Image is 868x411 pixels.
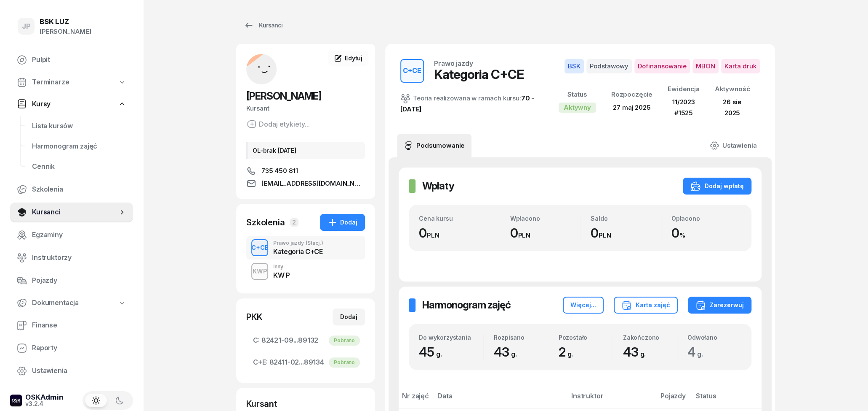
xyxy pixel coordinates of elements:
[558,334,612,341] div: Pozostało
[427,231,439,239] small: PLN
[668,97,700,118] div: 11/2023 #1525
[32,275,126,286] span: Pojazdy
[273,248,323,255] div: Kategoria C+CE
[397,134,471,157] a: Podsumowanie
[246,166,365,176] a: 735 450 811
[253,335,260,346] span: C:
[25,394,64,401] div: OSKAdmin
[32,343,126,354] span: Raporty
[32,297,79,308] span: Dokumentacja
[261,166,298,176] span: 735 450 811
[691,390,761,408] th: Status
[679,231,685,239] small: %
[623,334,677,341] div: Zakończono
[246,330,365,351] a: C:82421-09...89132Pobrano
[320,214,365,231] button: Dodaj
[655,390,691,408] th: Pojazdy
[10,315,133,335] a: Finanse
[591,215,661,222] div: Saldo
[10,248,133,268] a: Instruktorzy
[419,215,500,222] div: Cena kursu
[306,241,323,246] span: (Stacj.)
[570,300,596,310] div: Więcej...
[687,334,741,341] div: Odwołano
[246,216,285,228] div: Szkolenia
[10,361,133,381] a: Ustawienia
[32,207,118,218] span: Kursanci
[10,270,133,291] a: Pojazdy
[434,67,524,82] div: Kategoria C+CE
[246,178,365,189] a: [EMAIL_ADDRESS][DOMAIN_NAME]
[273,241,323,246] div: Prawo jazdy
[248,242,272,253] div: C+CE
[10,293,133,313] a: Dokumentacja
[246,103,365,114] div: Kursant
[246,142,365,159] div: OL-brak [DATE]
[671,215,742,222] div: Opłacono
[10,50,133,70] a: Pulpit
[249,266,271,276] div: KWP
[244,20,282,30] div: Kursanci
[422,179,454,193] h2: Wpłaty
[419,225,500,241] div: 0
[246,236,365,260] button: C+CEPrawo jazdy(Stacj.)Kategoria C+CE
[559,89,596,100] div: Status
[32,121,126,132] span: Lista kursów
[32,252,126,263] span: Instruktorzy
[40,18,91,25] div: BSK LUZ
[25,401,64,407] div: v3.2.4
[32,161,126,172] span: Cennik
[40,26,91,37] div: [PERSON_NAME]
[586,59,632,73] span: Podstawowy
[32,184,126,195] span: Szkolenia
[591,225,661,241] div: 0
[714,84,750,95] div: Aktywność
[290,218,298,227] span: 2
[251,263,268,280] button: KWP
[558,344,577,360] span: 2
[32,320,126,331] span: Finanse
[634,59,690,73] span: Dofinansowanie
[236,17,290,34] a: Kursanci
[422,298,511,312] h2: Harmonogram zajęć
[510,215,580,222] div: Wpłacono
[246,352,365,373] a: C+E:82411-02...89134Pobrano
[613,103,650,111] span: 27 maj 2025
[436,350,442,358] small: g.
[703,134,763,157] a: Ustawienia
[32,54,126,65] span: Pulpit
[494,334,548,341] div: Rozpisano
[10,395,22,406] img: logo-xs-dark@2x.png
[614,297,678,314] button: Karta zajęć
[246,311,262,323] div: PKK
[621,300,670,310] div: Karta zajęć
[419,344,446,360] span: 45
[10,95,133,114] a: Kursy
[273,272,290,279] div: KW P
[400,94,534,113] a: 70 - [DATE]
[25,116,133,136] a: Lista kursów
[714,97,750,118] div: 26 sie 2025
[599,231,611,239] small: PLN
[10,338,133,358] a: Raporty
[690,181,744,191] div: Dodaj wpłatę
[518,231,530,239] small: PLN
[563,297,604,314] button: Więcej...
[432,390,566,408] th: Data
[564,59,760,73] button: BSKPodstawowyDofinansowanieMBONKarta druk
[32,99,51,110] span: Kursy
[327,217,357,227] div: Dodaj
[25,157,133,177] a: Cennik
[246,398,365,410] div: Kursant
[692,59,719,73] span: MBON
[25,136,133,157] a: Harmonogram zajęć
[261,178,365,189] span: [EMAIL_ADDRESS][DOMAIN_NAME]
[434,60,473,67] div: Prawo jazdy
[253,357,267,368] span: C+E:
[32,77,69,88] span: Terminarze
[671,225,742,241] div: 0
[251,239,268,256] button: C+CE
[329,357,360,368] div: Pobrano
[566,390,655,408] th: Instruktor
[246,119,310,129] button: Dodaj etykiety...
